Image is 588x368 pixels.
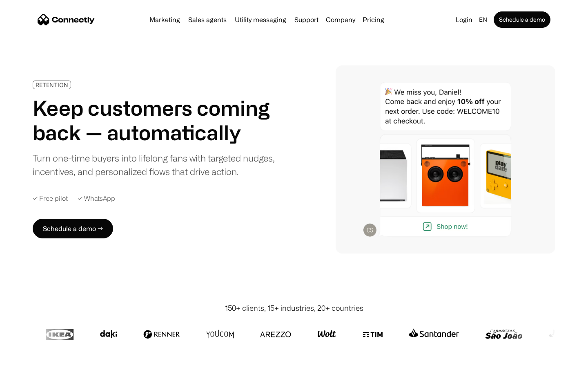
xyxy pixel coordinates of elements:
[16,354,49,365] ul: Language list
[146,16,183,23] a: Marketing
[33,151,281,178] div: Turn one-time buyers into lifelong fans with targeted nudges, incentives, and personalized flows ...
[494,11,550,28] a: Schedule a demo
[479,14,487,25] div: en
[33,96,281,145] h1: Keep customers coming back — automatically
[359,16,388,23] a: Pricing
[33,219,113,238] a: Schedule a demo →
[36,82,68,88] div: RETENTION
[452,14,476,25] a: Login
[33,195,68,202] div: ✓ Free pilot
[185,16,230,23] a: Sales agents
[326,14,355,25] div: Company
[225,303,363,314] div: 150+ clients, 15+ industries, 20+ countries
[232,16,290,23] a: Utility messaging
[8,353,49,365] aside: Language selected: English
[78,195,115,202] div: ✓ WhatsApp
[291,16,322,23] a: Support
